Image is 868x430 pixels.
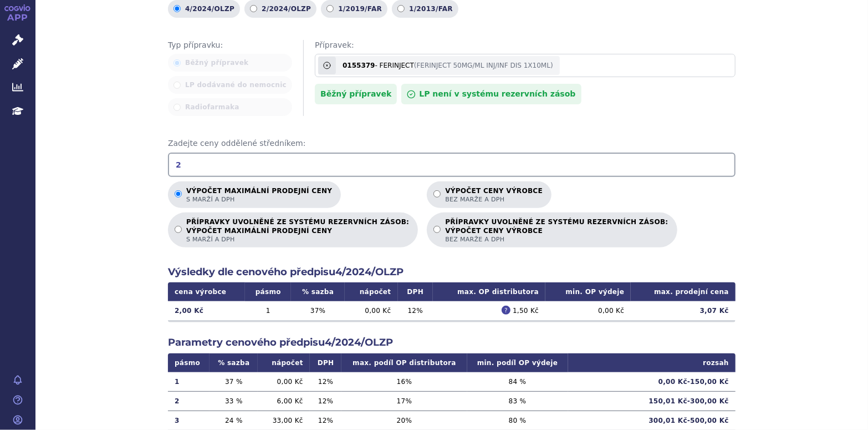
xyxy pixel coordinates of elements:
td: 0,00 Kč [545,301,631,320]
input: Výpočet ceny výrobcebez marže a DPH [433,190,441,198]
td: 24 % [210,411,258,430]
h2: Parametry cenového předpisu 4/2024/OLZP [168,336,736,350]
td: 33 % [210,391,258,411]
td: 0,00 Kč - 150,00 Kč [568,372,736,392]
span: Přípravek: [315,40,736,51]
input: PŘÍPRAVKY UVOLNĚNÉ ZE SYSTÉMU REZERVNÍCH ZÁSOB:VÝPOČET MAXIMÁLNÍ PRODEJNÍ CENYs marží a DPH [175,226,182,233]
td: 1,50 Kč [433,301,545,320]
span: Typ přípravku: [168,40,292,51]
th: min. podíl OP výdeje [467,353,568,372]
h2: Výsledky dle cenového předpisu 4/2024/OLZP [168,265,736,279]
td: 1 [168,372,210,392]
p: Výpočet maximální prodejní ceny [186,187,332,204]
th: nápočet [345,282,398,301]
span: s marží a DPH [186,195,332,204]
td: 3 [168,411,210,430]
p: Výpočet ceny výrobce [445,187,543,204]
th: % sazba [291,282,344,301]
td: 84 % [467,372,568,392]
input: 1/2013/FAR [397,5,405,12]
th: nápočet [258,353,309,372]
strong: VÝPOČET CENY VÝROBCE [445,226,668,235]
th: DPH [398,282,433,301]
span: s marží a DPH [186,235,409,244]
td: 17 % [341,391,467,411]
td: 20 % [341,411,467,430]
th: max. prodejní cena [631,282,736,301]
span: bez marže a DPH [445,195,543,204]
input: Výpočet maximální prodejní cenys marží a DPH [175,190,182,198]
input: PŘÍPRAVKY UVOLNĚNÉ ZE SYSTÉMU REZERVNÍCH ZÁSOB:VÝPOČET CENY VÝROBCEbez marže a DPH [433,226,441,233]
td: 2,00 Kč [168,301,245,320]
td: 12 % [310,391,342,411]
th: DPH [310,353,342,372]
td: 80 % [467,411,568,430]
th: rozsah [568,353,736,372]
input: Zadejte ceny oddělené středníkem [168,153,736,177]
div: Běžný přípravek [315,84,397,104]
td: 12 % [310,411,342,430]
input: 4/2024/OLZP [173,5,181,12]
td: 12 % [310,372,342,392]
td: 83 % [467,391,568,411]
p: PŘÍPRAVKY UVOLNĚNÉ ZE SYSTÉMU REZERVNÍCH ZÁSOB: [186,218,409,244]
td: 37 % [291,301,344,320]
th: cena výrobce [168,282,245,301]
td: 12 % [398,301,433,320]
td: 0,00 Kč [258,372,309,392]
div: LP není v systému rezervních zásob [401,84,581,104]
td: 6,00 Kč [258,391,309,411]
td: 37 % [210,372,258,392]
span: bez marže a DPH [445,235,668,244]
th: max. podíl OP distributora [341,353,467,372]
td: 2 [168,391,210,411]
th: min. OP výdeje [545,282,631,301]
span: Zadejte ceny oddělené středníkem: [168,138,736,149]
p: PŘÍPRAVKY UVOLNĚNÉ ZE SYSTÉMU REZERVNÍCH ZÁSOB: [445,218,668,244]
td: 3,07 Kč [631,301,736,320]
td: 16 % [341,372,467,392]
span: ? [502,306,510,315]
input: 1/2019/FAR [326,5,334,12]
td: 33,00 Kč [258,411,309,430]
th: pásmo [168,353,210,372]
strong: VÝPOČET MAXIMÁLNÍ PRODEJNÍ CENY [186,226,409,235]
td: 300,01 Kč - 500,00 Kč [568,411,736,430]
td: 1 [245,301,291,320]
input: 2/2024/OLZP [250,5,257,12]
th: pásmo [245,282,291,301]
td: 0,00 Kč [345,301,398,320]
td: 150,01 Kč - 300,00 Kč [568,391,736,411]
th: % sazba [210,353,258,372]
th: max. OP distributora [433,282,545,301]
